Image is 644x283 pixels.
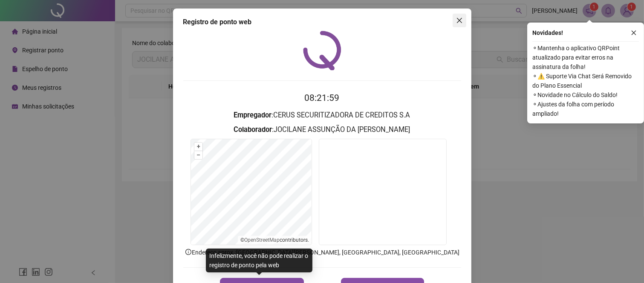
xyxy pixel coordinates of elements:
img: QRPoint [303,31,341,70]
div: Infelizmente, você não pode realizar o registro de ponto pela web [206,249,312,272]
strong: Colaborador [234,126,272,134]
span: ⚬ Novidade no Cálculo do Saldo! [532,90,639,100]
time: 08:21:59 [305,93,340,103]
span: ⚬ Ajustes da folha com período ampliado! [532,100,639,118]
button: Close [453,14,466,27]
h3: : CERUS SECURITIZADORA DE CREDITOS S.A [183,110,461,121]
button: + [194,143,202,151]
span: close [456,17,463,24]
span: info-circle [185,248,192,256]
li: © contributors. [240,237,309,243]
strong: Empregador [234,111,272,119]
span: Novidades ! [532,28,563,37]
h3: : JOCILANE ASSUNÇÃO DA [PERSON_NAME] [183,124,461,135]
p: Endereço aprox. : [GEOGRAPHIC_DATA][PERSON_NAME], [GEOGRAPHIC_DATA], [GEOGRAPHIC_DATA] [183,248,461,257]
span: close [631,30,637,36]
span: ⚬ Mantenha o aplicativo QRPoint atualizado para evitar erros na assinatura da folha! [532,43,639,71]
a: OpenStreetMap [244,237,280,243]
div: Registro de ponto web [183,17,461,27]
button: – [194,151,202,159]
span: ⚬ ⚠️ Suporte Via Chat Será Removido do Plano Essencial [532,71,639,90]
